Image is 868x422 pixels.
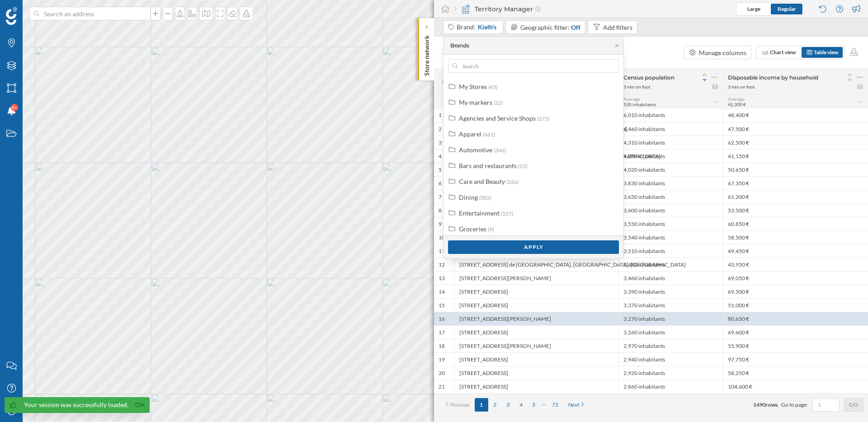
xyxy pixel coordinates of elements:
div: Entertainment [459,209,500,217]
span: Average [623,96,640,102]
div: 2,970 inhabitants [618,339,723,352]
span: (502) [479,194,491,201]
span: Go to page: [781,401,808,409]
div: [STREET_ADDRESS] [454,285,618,298]
span: Disposable income by household [728,74,818,81]
div: 60,850 € [723,217,868,230]
div: 6,010 inhabitants [618,108,723,122]
div: 8 [439,207,442,214]
div: 5 [439,166,442,173]
div: 58,250 € [723,366,868,380]
div: 10 [439,234,445,241]
div: Brands [450,42,469,50]
div: 3 min on foot [728,84,755,90]
div: Groceries [459,225,486,233]
div: 2 [439,126,442,133]
div: [STREET_ADDRESS] [454,366,618,380]
span: Table view [814,49,838,56]
div: Add filters [603,23,632,32]
div: 3,650 inhabitants [618,190,723,203]
div: 51,000 € [723,298,868,312]
span: (661) [483,131,495,138]
div: 4,460 inhabitants [618,122,723,136]
div: 4,250 inhabitants [618,149,723,163]
div: 11 [439,248,445,255]
div: 17 [439,329,445,336]
img: Geoblink Logo [6,7,17,25]
p: Store network [422,32,431,76]
a: Ok [133,400,147,410]
span: 42,300 € [728,102,746,107]
div: 2,940 inhabitants [618,352,723,366]
span: Regular [778,5,796,12]
div: 53,500 € [723,203,868,217]
div: Brand: [457,23,498,32]
div: 62,500 € [723,136,868,149]
div: 4,020 inhabitants [618,163,723,176]
span: (271) [537,115,549,122]
div: Apparel [459,130,481,138]
div: Your session was successfully loaded. [24,400,128,409]
div: 61,200 € [723,190,868,203]
div: 41,150 € [723,149,868,163]
div: 3,830 inhabitants [618,176,723,190]
span: Average [728,96,744,102]
div: 19 [439,356,445,363]
input: 1 [815,400,837,409]
span: (127) [501,210,513,217]
div: Territory Manager [454,5,541,14]
span: (9) [488,226,494,233]
div: 4,310 inhabitants [618,136,723,149]
span: rows [766,401,778,408]
div: 3,460 inhabitants [618,271,723,285]
div: 58,500 € [723,230,868,244]
span: Assistance [18,6,62,14]
div: 14 [439,288,445,295]
div: 49,450 € [723,244,868,258]
div: 20 [439,370,445,377]
div: 2,920 inhabitants [618,366,723,380]
div: Dining [459,193,478,201]
div: 3,540 inhabitants [618,230,723,244]
span: 530 inhabitants [623,102,656,107]
div: [STREET_ADDRESS] [454,298,618,312]
div: Agencies and Service Shops [459,114,536,122]
span: (45) [488,84,497,90]
div: 50,650 € [723,163,868,176]
div: 47,500 € [723,122,868,136]
span: Kielh's [478,23,496,32]
div: 3,270 inhabitants [618,312,723,325]
div: 21 [439,383,445,390]
div: 1 [439,112,442,119]
div: 6 [439,180,442,187]
div: [STREET_ADDRESS] de [GEOGRAPHIC_DATA], [GEOGRAPHIC_DATA], [GEOGRAPHIC_DATA] [454,258,618,271]
div: Automotive [459,146,492,154]
div: [STREET_ADDRESS][PERSON_NAME] [454,312,618,325]
span: (23) [518,163,527,169]
div: 3,480 inhabitants [618,258,723,271]
span: . [778,401,779,408]
div: 3,510 inhabitants [618,244,723,258]
span: (226) [506,178,519,185]
span: 9+ [12,103,17,112]
div: Off [571,23,580,32]
div: 3,600 inhabitants [618,203,723,217]
div: 4 [439,153,442,160]
span: Geographic filter: [520,23,570,31]
div: My Stores [459,83,487,90]
div: 7 [439,193,442,201]
div: 97,750 € [723,352,868,366]
div: 2,860 inhabitants [618,380,723,393]
div: 9 [439,220,442,228]
div: 13 [439,275,445,282]
div: [STREET_ADDRESS] [454,325,618,339]
div: 3,260 inhabitants [618,325,723,339]
div: 55,900 € [723,339,868,352]
span: 1490 [753,401,766,408]
div: 15 [439,302,445,309]
div: 16 [439,315,445,323]
span: (22) [494,99,503,106]
div: 80,650 € [723,312,868,325]
div: 69,600 € [723,325,868,339]
span: Census population [623,74,675,81]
